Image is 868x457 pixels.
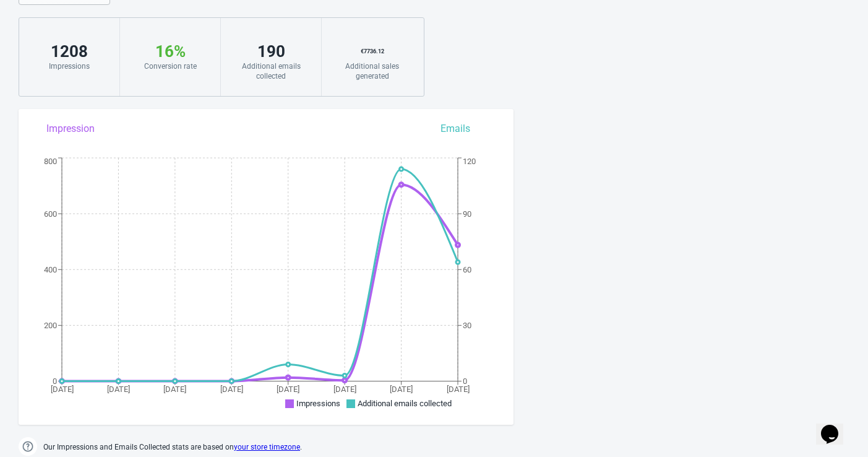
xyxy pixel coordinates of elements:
[132,41,208,61] div: 16 %
[44,321,57,330] tspan: 200
[53,376,57,386] tspan: 0
[358,399,452,408] span: Additional emails collected
[32,61,107,71] div: Impressions
[463,376,467,386] tspan: 0
[277,385,299,394] tspan: [DATE]
[233,61,309,81] div: Additional emails collected
[32,41,107,61] div: 1208
[44,265,57,274] tspan: 400
[463,209,471,219] tspan: 90
[447,385,470,394] tspan: [DATE]
[463,157,476,166] tspan: 120
[463,321,471,330] tspan: 30
[234,443,300,451] a: your store timezone
[334,41,410,61] div: € 7736.12
[463,265,471,274] tspan: 60
[390,385,413,394] tspan: [DATE]
[296,399,340,408] span: Impressions
[163,385,186,394] tspan: [DATE]
[334,61,410,81] div: Additional sales generated
[132,61,208,71] div: Conversion rate
[816,407,856,445] iframe: chat widget
[220,385,243,394] tspan: [DATE]
[44,209,57,219] tspan: 600
[51,385,74,394] tspan: [DATE]
[44,157,57,166] tspan: 800
[107,385,130,394] tspan: [DATE]
[333,385,356,394] tspan: [DATE]
[19,437,37,456] img: help.png
[233,41,309,61] div: 190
